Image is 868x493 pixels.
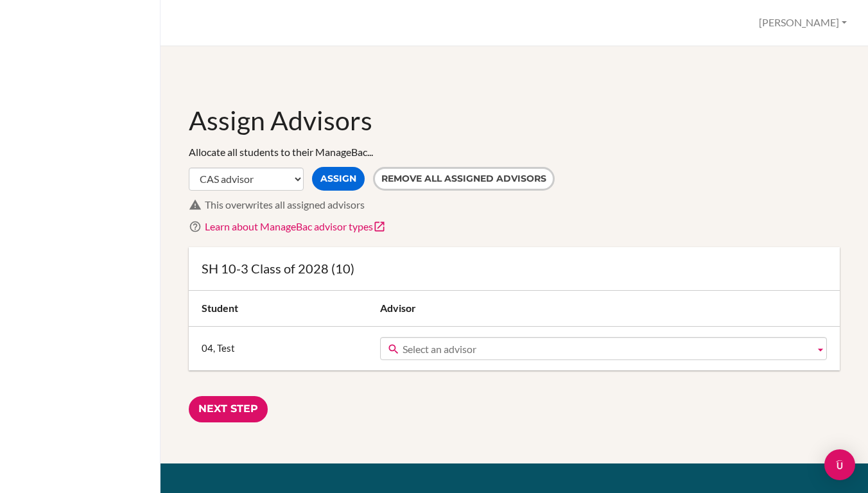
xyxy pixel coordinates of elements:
td: 04, Test [189,326,377,370]
h3: SH 10-3 Class of 2028 (10) [202,260,827,277]
span: Select an advisor [403,338,810,361]
h1: Assign Advisors [189,103,840,138]
th: Student [189,291,377,326]
button: Assign [312,167,365,191]
div: Open Intercom Messenger [824,449,855,480]
input: Next Step [189,396,268,422]
button: Remove all assigned advisors [373,167,555,191]
a: Learn about ManageBac advisor types [205,220,386,232]
div: This overwrites all assigned advisors [205,198,840,212]
button: [PERSON_NAME] [753,11,853,35]
th: Advisor [377,291,840,326]
p: Allocate all students to their ManageBac... [189,145,840,160]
